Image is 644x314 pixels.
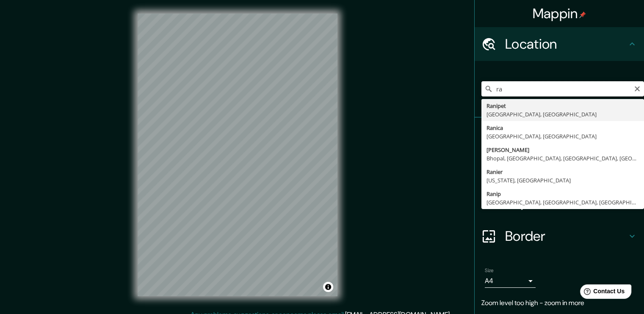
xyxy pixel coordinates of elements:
[569,281,635,305] iframe: Help widget launcher
[579,11,586,18] img: pin-icon.png
[505,36,627,52] h4: Location
[486,198,639,207] div: [GEOGRAPHIC_DATA], [GEOGRAPHIC_DATA], [GEOGRAPHIC_DATA], [GEOGRAPHIC_DATA]
[485,267,494,274] label: Size
[323,282,333,292] button: Toggle attribution
[475,27,644,61] div: Location
[486,146,639,154] div: [PERSON_NAME]
[634,84,641,92] button: Clear
[475,185,644,219] div: Layout
[505,228,627,245] h4: Border
[138,14,337,296] canvas: Map
[486,124,639,132] div: Ranica
[533,5,586,22] h4: Mappin
[475,151,644,185] div: Style
[505,194,627,211] h4: Layout
[481,81,644,96] input: Pick your city or area
[475,219,644,253] div: Border
[486,168,639,176] div: Ranier
[481,298,637,308] p: Zoom level too high - zoom in more
[475,118,644,151] div: Pins
[486,102,639,110] div: Ranipet
[486,132,639,140] div: [GEOGRAPHIC_DATA], [GEOGRAPHIC_DATA]
[486,176,639,185] div: [US_STATE], [GEOGRAPHIC_DATA]
[486,154,639,163] div: Bhopal, [GEOGRAPHIC_DATA], [GEOGRAPHIC_DATA], [GEOGRAPHIC_DATA]
[485,274,536,288] div: A4
[486,190,639,198] div: Ranip
[486,110,639,118] div: [GEOGRAPHIC_DATA], [GEOGRAPHIC_DATA]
